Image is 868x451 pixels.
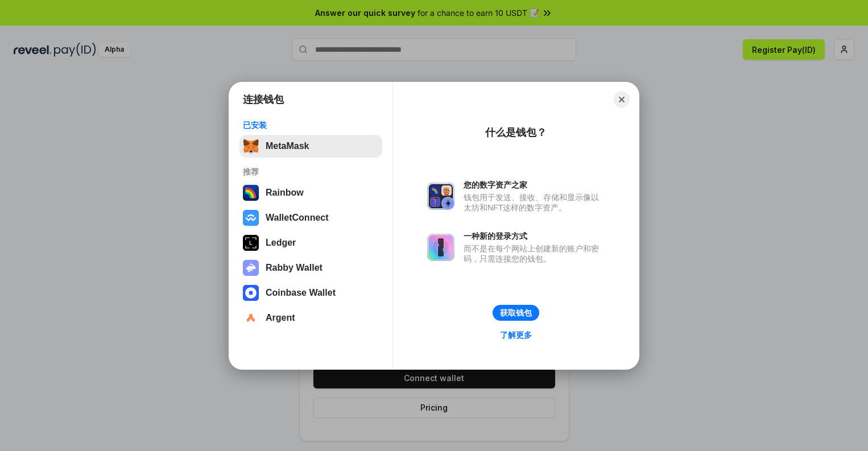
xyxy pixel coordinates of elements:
a: 了解更多 [493,328,539,342]
div: Rabby Wallet [266,263,323,273]
img: svg+xml,%3Csvg%20xmlns%3D%22http%3A%2F%2Fwww.w3.org%2F2000%2Fsvg%22%20fill%3D%22none%22%20viewBox... [427,234,454,261]
div: 了解更多 [500,330,532,340]
div: Ledger [266,238,296,248]
div: 已安装 [243,120,379,130]
img: svg+xml,%3Csvg%20xmlns%3D%22http%3A%2F%2Fwww.w3.org%2F2000%2Fsvg%22%20fill%3D%22none%22%20viewBox... [243,260,259,276]
button: Rainbow [239,181,382,204]
button: Close [614,92,630,107]
div: Argent [266,313,295,323]
button: Rabby Wallet [239,256,382,279]
img: svg+xml,%3Csvg%20xmlns%3D%22http%3A%2F%2Fwww.w3.org%2F2000%2Fsvg%22%20width%3D%2228%22%20height%3... [243,235,259,251]
div: 一种新的登录方式 [464,231,605,241]
div: 而不是在每个网站上创建新的账户和密码，只需连接您的钱包。 [464,243,605,264]
img: svg+xml,%3Csvg%20fill%3D%22none%22%20height%3D%2233%22%20viewBox%3D%220%200%2035%2033%22%20width%... [243,138,259,154]
button: Argent [239,307,382,329]
div: Coinbase Wallet [266,288,336,298]
img: svg+xml,%3Csvg%20width%3D%2228%22%20height%3D%2228%22%20viewBox%3D%220%200%2028%2028%22%20fill%3D... [243,210,259,226]
div: 您的数字资产之家 [464,180,605,190]
div: 钱包用于发送、接收、存储和显示像以太坊和NFT这样的数字资产。 [464,192,605,213]
button: MetaMask [239,135,382,158]
div: WalletConnect [266,213,329,223]
div: Rainbow [266,188,304,198]
img: svg+xml,%3Csvg%20width%3D%2228%22%20height%3D%2228%22%20viewBox%3D%220%200%2028%2028%22%20fill%3D... [243,310,259,326]
button: WalletConnect [239,206,382,229]
div: 推荐 [243,167,379,177]
img: svg+xml,%3Csvg%20width%3D%2228%22%20height%3D%2228%22%20viewBox%3D%220%200%2028%2028%22%20fill%3D... [243,285,259,301]
button: Ledger [239,231,382,254]
img: svg+xml,%3Csvg%20width%3D%22120%22%20height%3D%22120%22%20viewBox%3D%220%200%20120%20120%22%20fil... [243,185,259,201]
h1: 连接钱包 [243,93,284,106]
button: 获取钱包 [493,305,539,321]
div: 什么是钱包？ [485,126,547,139]
button: Coinbase Wallet [239,282,382,304]
div: 获取钱包 [500,308,532,318]
div: MetaMask [266,141,309,151]
img: svg+xml,%3Csvg%20xmlns%3D%22http%3A%2F%2Fwww.w3.org%2F2000%2Fsvg%22%20fill%3D%22none%22%20viewBox... [427,183,454,210]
